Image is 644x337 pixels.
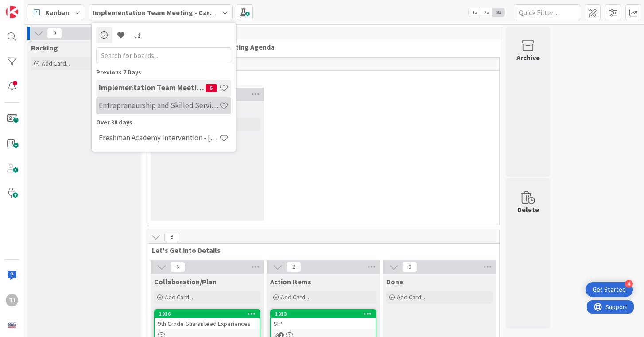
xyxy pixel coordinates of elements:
[469,8,481,17] span: 1x
[6,294,18,306] div: TJ
[493,8,504,17] span: 3x
[586,282,633,297] div: Open Get Started checklist, remaining modules: 4
[206,84,217,92] span: 5
[6,319,18,331] img: avatar
[6,6,18,18] img: Visit kanbanzone.com
[155,318,260,329] div: 9th Grade Guaranteed Experiences
[96,68,231,77] div: Previous 7 Days
[516,52,540,63] div: Archive
[96,47,231,63] input: Search for boards...
[152,246,488,255] span: Let's Get into Details
[154,277,217,286] span: Collaboration/Plan
[164,232,179,242] span: 8
[155,310,260,329] div: 19169th Grade Guaranteed Experiences
[148,43,492,51] span: Implementation Team Meeting Agenda
[514,4,580,20] input: Quick Filter...
[281,293,309,301] span: Add Card...
[152,73,488,82] span: Meeting Basics
[47,28,62,39] span: 0
[271,318,376,329] div: SIP
[42,59,70,67] span: Add Card...
[625,280,633,288] div: 4
[286,262,301,272] span: 2
[96,118,231,127] div: Over 30 days
[275,311,376,317] div: 1913
[517,204,539,215] div: Delete
[93,8,248,17] b: Implementation Team Meeting - Career Themed
[165,293,193,301] span: Add Card...
[593,285,626,294] div: Get Started
[99,101,219,110] h4: Entrepreneurship and Skilled Services Interventions - [DATE]-[DATE]
[99,133,219,142] h4: Freshman Academy Intervention - [DATE]-[DATE]
[170,262,185,272] span: 6
[402,262,417,272] span: 0
[270,277,311,286] span: Action Items
[45,7,70,18] span: Kanban
[99,83,206,92] h4: Implementation Team Meeting - Career Themed
[19,1,40,12] span: Support
[386,277,403,286] span: Done
[271,310,376,318] div: 1913
[481,8,493,17] span: 2x
[155,310,260,318] div: 1916
[397,293,425,301] span: Add Card...
[159,311,260,317] div: 1916
[271,310,376,329] div: 1913SIP
[31,43,58,52] span: Backlog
